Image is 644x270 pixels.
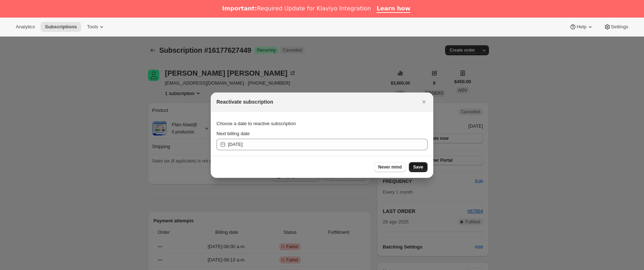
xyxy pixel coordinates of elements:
[599,22,633,32] button: Settings
[374,162,406,172] button: Never mind
[87,24,98,30] span: Tools
[409,162,428,172] button: Save
[41,22,81,32] button: Subscriptions
[216,131,250,136] span: Next billing date
[419,97,429,107] button: Cerrar
[216,98,273,105] h2: Reactivate subscription
[11,22,39,32] button: Analytics
[577,24,586,30] span: Help
[377,5,410,13] a: Learn how
[16,24,35,30] span: Analytics
[216,117,428,130] div: Choose a date to reactive subscription
[222,5,257,12] b: Important:
[565,22,598,32] button: Help
[413,164,423,170] span: Save
[83,22,109,32] button: Tools
[222,5,371,12] div: Required Update for Klaviyo Integration
[378,164,402,170] span: Never mind
[45,24,77,30] span: Subscriptions
[611,24,628,30] span: Settings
